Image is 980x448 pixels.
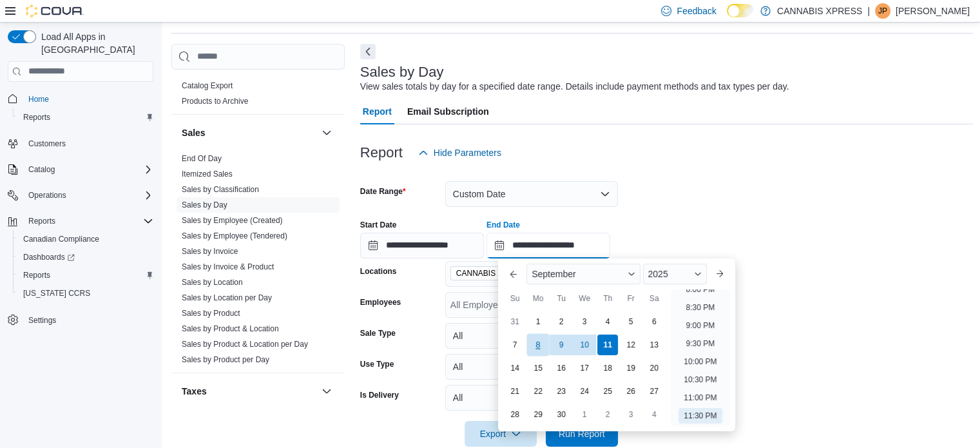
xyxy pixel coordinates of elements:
[504,381,525,402] div: day-21
[875,3,890,19] div: Jean-Pierre Babin
[574,335,595,355] div: day-10
[360,64,444,80] h3: Sales by Day
[360,359,394,369] label: Use Type
[681,282,720,297] li: 8:00 PM
[551,335,572,355] div: day-9
[13,108,159,126] button: Reports
[644,335,664,355] div: day-13
[896,3,970,19] p: [PERSON_NAME]
[644,381,664,402] div: day-27
[13,284,159,302] button: [US_STATE] CCRS
[182,184,259,195] span: Sales by Classification
[182,231,287,241] span: Sales by Employee (Tendered)
[620,381,641,402] div: day-26
[574,288,595,309] div: We
[445,323,618,349] button: All
[28,190,66,200] span: Operations
[18,249,80,265] a: Dashboards
[23,91,153,107] span: Home
[546,421,618,447] button: Run Report
[182,170,233,179] a: Itemized Sales
[182,340,308,349] a: Sales by Product & Location per Day
[182,96,248,106] span: Products to Archive
[182,355,269,365] span: Sales by Product per Day
[597,404,618,425] div: day-2
[23,92,54,107] a: Home
[182,309,240,318] a: Sales by Product
[360,80,789,93] div: View sales totals by day for a specified date range. Details include payment methods and tax type...
[445,354,618,380] button: All
[559,427,605,440] span: Run Report
[620,358,641,378] div: day-19
[677,5,716,17] span: Feedback
[23,162,60,177] button: Catalog
[643,264,707,284] div: Button. Open the year selector. 2025 is currently selected.
[18,110,153,125] span: Reports
[23,112,50,122] span: Reports
[504,335,525,355] div: day-7
[23,213,61,229] button: Reports
[23,313,61,328] a: Settings
[363,99,392,124] span: Report
[18,286,95,301] a: [US_STATE] CCRS
[182,324,279,333] a: Sales by Product & Location
[3,161,159,179] button: Catalog
[182,262,274,272] span: Sales by Invoice & Product
[407,99,489,124] span: Email Subscription
[360,390,399,400] label: Is Delivery
[413,140,506,166] button: Hide Parameters
[620,288,641,309] div: Fr
[13,230,159,248] button: Canadian Compliance
[182,385,316,398] button: Taxes
[171,151,345,373] div: Sales
[182,247,238,256] a: Sales by Invoice
[182,200,227,210] span: Sales by Day
[644,288,664,309] div: Sa
[182,126,316,139] button: Sales
[28,164,55,175] span: Catalog
[182,153,222,164] span: End Of Day
[23,270,50,280] span: Reports
[620,311,641,332] div: day-5
[528,288,548,309] div: Mo
[727,17,727,18] span: Dark Mode
[503,310,666,426] div: September, 2025
[3,134,159,153] button: Customers
[445,181,618,207] button: Custom Date
[8,84,153,363] nav: Complex example
[182,216,283,225] a: Sales by Employee (Created)
[360,220,397,230] label: Start Date
[681,300,720,315] li: 8:30 PM
[182,355,269,364] a: Sales by Product per Day
[182,246,238,257] span: Sales by Invoice
[13,266,159,284] button: Reports
[551,358,572,378] div: day-16
[574,381,595,402] div: day-24
[551,381,572,402] div: day-23
[23,135,153,151] span: Customers
[434,146,501,159] span: Hide Parameters
[532,269,575,279] span: September
[472,421,529,447] span: Export
[23,252,75,262] span: Dashboards
[3,186,159,204] button: Operations
[504,358,525,378] div: day-14
[23,188,153,203] span: Operations
[678,390,722,405] li: 11:00 PM
[28,216,55,226] span: Reports
[182,169,233,179] span: Itemized Sales
[620,335,641,355] div: day-12
[597,311,618,332] div: day-4
[182,324,279,334] span: Sales by Product & Location
[319,125,334,141] button: Sales
[878,3,887,19] span: JP
[23,162,153,177] span: Catalog
[450,266,573,280] span: CANNABIS XPRESS - Rogersville - (Rue Principale)
[182,293,272,302] a: Sales by Location per Day
[574,358,595,378] div: day-17
[678,408,722,424] li: 11:30 PM
[182,185,259,194] a: Sales by Classification
[528,381,548,402] div: day-22
[28,94,49,104] span: Home
[18,249,153,265] span: Dashboards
